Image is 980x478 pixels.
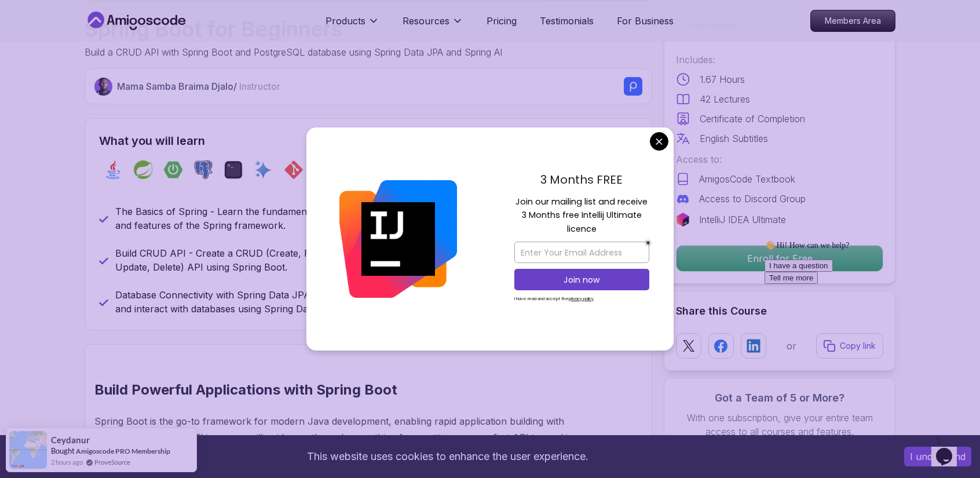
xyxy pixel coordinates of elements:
img: spring-boot logo [164,160,182,179]
span: 👋 Hi! How can we help? [5,5,89,14]
p: IntelliJ IDEA Ultimate [699,213,786,227]
h2: What you will learn [99,133,638,149]
p: Products [326,14,365,28]
button: Accept cookies [904,447,971,466]
a: Amigoscode PRO Membership [76,447,170,455]
img: postgres logo [194,160,213,179]
p: 1.67 Hours [700,72,745,86]
span: 2 hours ago [51,457,83,467]
img: ai logo [254,160,273,179]
a: For Business [617,14,674,28]
a: Testimonials [540,14,594,28]
button: Products [326,14,379,37]
button: Enroll for Free [676,245,883,272]
p: Build CRUD API - Create a CRUD (Create, Read, Update, Delete) API using Spring Boot. [115,246,361,274]
img: java logo [104,160,122,179]
div: 👋 Hi! How can we help?I have a questionTell me more [5,5,213,48]
p: The Basics of Spring - Learn the fundamental concepts and features of the Spring framework. [115,205,361,232]
span: Instructor [239,81,280,92]
iframe: chat widget [760,236,968,426]
p: Includes: [676,53,883,67]
p: English Subtitles [700,132,768,145]
div: This website uses cookies to enhance the user experience. [9,444,887,469]
p: Build a CRUD API with Spring Boot and PostgreSQL database using Spring Data JPA and Spring AI [85,45,502,59]
h2: Share this Course [676,303,883,319]
img: provesource social proof notification image [9,431,47,469]
h3: Got a Team of 5 or More? [676,390,883,406]
button: I have a question [5,24,73,36]
img: terminal logo [224,160,243,179]
img: Nelson Djalo [94,78,112,96]
img: jetbrains logo [676,213,690,227]
img: git logo [284,160,303,179]
span: Ceydanur [51,435,90,445]
p: Database Connectivity with Spring Data JPA - Connect and interact with databases using Spring Dat... [115,288,361,316]
p: AmigosCode Textbook [699,172,795,186]
p: Certificate of Completion [700,112,805,126]
img: spring logo [134,160,152,179]
span: Bought [51,446,75,455]
p: Enroll for Free [677,246,883,271]
a: Pricing [487,14,517,28]
button: Tell me more [5,36,58,48]
p: Mama Samba Braima Djalo / [117,79,280,93]
a: ProveSource [94,457,130,467]
iframe: chat widget [931,432,968,466]
p: Members Area [811,10,895,31]
p: With one subscription, give your entire team access to all courses and features. [676,411,883,439]
p: Access to: [676,152,883,166]
p: 42 Lectures [700,92,750,106]
button: Resources [403,14,463,37]
a: Members Area [810,10,895,32]
p: Spring Boot is the go-to framework for modern Java development, enabling rapid application buildi... [94,413,587,462]
h2: Build Powerful Applications with Spring Boot [94,381,587,399]
p: Resources [403,14,449,28]
p: Access to Discord Group [699,192,806,206]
